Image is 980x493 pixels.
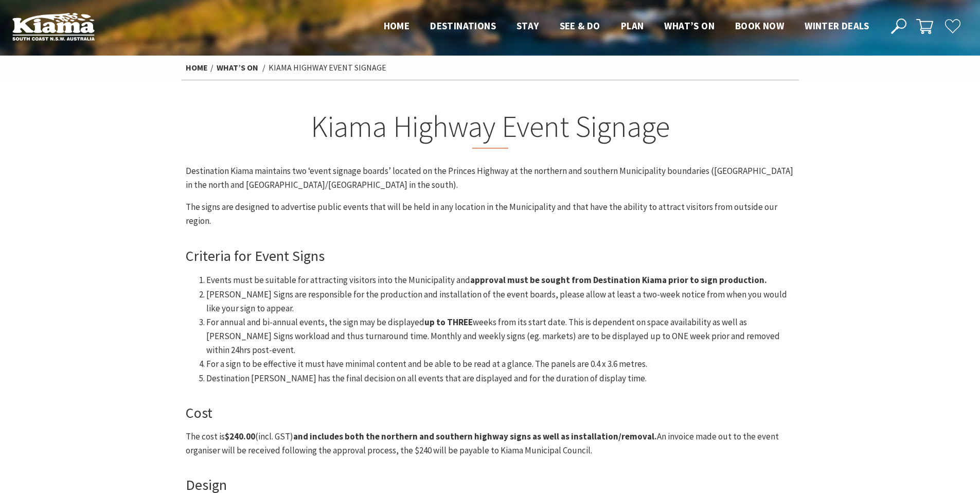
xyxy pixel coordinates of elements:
[424,316,473,328] strong: up to THREE
[293,431,657,442] strong: and includes both the northern and southern highway signs as well as installation/removal.
[12,12,95,41] img: Kiama Logo
[269,61,386,75] li: Kiama Highway Event Signage
[206,357,795,371] li: For a sign to be effective it must have minimal content and be able to be read at a glance. The p...
[186,430,795,457] p: The cost is (incl. GST) An invoice made out to the event organiser will be received following the...
[621,20,644,32] span: Plan
[186,248,795,265] h4: Criteria for Event Signs
[735,20,784,32] span: Book now
[384,20,410,32] span: Home
[516,20,539,32] span: Stay
[186,164,795,192] p: Destination Kiama maintains two ‘event signage boards’ located on the Princes Highway at the nort...
[470,274,767,286] strong: approval must be sought from Destination Kiama prior to sign production.
[186,109,795,149] h2: Kiama Highway Event Signage
[206,372,795,385] li: Destination [PERSON_NAME] has the final decision on all events that are displayed and for the dur...
[430,20,496,32] span: Destinations
[560,20,600,32] span: See & Do
[206,273,795,287] li: Events must be suitable for attracting visitors into the Municipality and
[805,20,869,32] span: Winter Deals
[373,18,879,35] nav: Main Menu
[186,200,795,228] p: The signs are designed to advertise public events that will be held in any location in the Munici...
[186,404,795,422] h4: Cost
[225,431,255,442] strong: $240.00
[217,62,258,73] a: What’s On
[206,315,795,358] li: For annual and bi-annual events, the sign may be displayed weeks from its start date. This is dep...
[664,20,715,32] span: What’s On
[206,288,795,315] li: [PERSON_NAME] Signs are responsible for the production and installation of the event boards, plea...
[186,62,208,73] a: Home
